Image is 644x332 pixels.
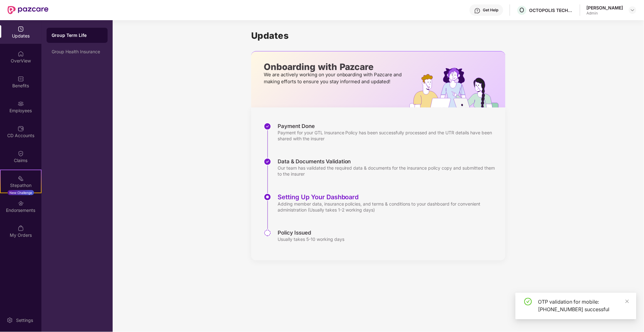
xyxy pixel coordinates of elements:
[18,150,24,157] img: svg+xml;base64,PHN2ZyBpZD0iQ2xhaW0iIHhtbG5zPSJodHRwOi8vd3d3LnczLm9yZy8yMDAwL3N2ZyIgd2lkdGg9IjIwIi...
[264,64,404,70] p: Onboarding with Pazcare
[630,8,635,13] img: svg+xml;base64,PHN2ZyBpZD0iRHJvcGRvd24tMzJ4MzIiIHhtbG5zPSJodHRwOi8vd3d3LnczLm9yZy8yMDAwL3N2ZyIgd2...
[278,229,344,236] div: Policy Issued
[278,165,499,177] div: Our team has validated the required data & documents for the insurance policy copy and submitted ...
[483,8,499,13] div: Get Help
[52,49,103,54] div: Group Health Insurance
[18,125,24,132] img: svg+xml;base64,PHN2ZyBpZD0iQ0RfQWNjb3VudHMiIGRhdGEtbmFtZT0iQ0QgQWNjb3VudHMiIHhtbG5zPSJodHRwOi8vd3...
[8,6,48,14] img: New Pazcare Logo
[538,298,629,313] div: OTP validation for mobile: [PHONE_NUMBER] successful
[8,190,34,195] div: New Challenge
[278,123,499,130] div: Payment Done
[529,7,573,13] div: OCTOPOLIS TECHNOLOGIES PRIVATE LIMITED
[278,193,499,201] div: Setting Up Your Dashboard
[14,317,35,323] div: Settings
[520,6,524,14] span: O
[1,182,41,189] div: Stepathon
[264,229,271,237] img: svg+xml;base64,PHN2ZyBpZD0iU3RlcC1QZW5kaW5nLTMyeDMyIiB4bWxucz0iaHR0cDovL3d3dy53My5vcmcvMjAwMC9zdm...
[52,32,103,38] div: Group Term Life
[278,201,499,213] div: Adding member data, insurance policies, and terms & conditions to your dashboard for convenient a...
[18,225,24,231] img: svg+xml;base64,PHN2ZyBpZD0iTXlfT3JkZXJzIiBkYXRhLW5hbWU9Ik15IE9yZGVycyIgeG1sbnM9Imh0dHA6Ly93d3cudz...
[251,30,506,41] h1: Updates
[264,123,271,130] img: svg+xml;base64,PHN2ZyBpZD0iU3RlcC1Eb25lLTMyeDMyIiB4bWxucz0iaHR0cDovL3d3dy53My5vcmcvMjAwMC9zdmciIH...
[278,236,344,242] div: Usually takes 5-10 working days
[410,68,506,108] img: hrOnboarding
[18,76,24,82] img: svg+xml;base64,PHN2ZyBpZD0iQmVuZWZpdHMiIHhtbG5zPSJodHRwOi8vd3d3LnczLm9yZy8yMDAwL3N2ZyIgd2lkdGg9Ij...
[587,11,623,16] div: Admin
[278,158,499,165] div: Data & Documents Validation
[625,299,630,304] span: close
[264,193,271,201] img: svg+xml;base64,PHN2ZyBpZD0iU3RlcC1BY3RpdmUtMzJ4MzIiIHhtbG5zPSJodHRwOi8vd3d3LnczLm9yZy8yMDAwL3N2Zy...
[264,158,271,166] img: svg+xml;base64,PHN2ZyBpZD0iU3RlcC1Eb25lLTMyeDMyIiB4bWxucz0iaHR0cDovL3d3dy53My5vcmcvMjAwMC9zdmciIH...
[278,130,499,142] div: Payment for your GTL Insurance Policy has been successfully processed and the UTR details have be...
[264,71,404,85] p: We are actively working on your onboarding with Pazcare and making efforts to ensure you stay inf...
[587,5,623,11] div: [PERSON_NAME]
[18,51,24,57] img: svg+xml;base64,PHN2ZyBpZD0iSG9tZSIgeG1sbnM9Imh0dHA6Ly93d3cudzMub3JnLzIwMDAvc3ZnIiB3aWR0aD0iMjAiIG...
[18,175,24,182] img: svg+xml;base64,PHN2ZyB4bWxucz0iaHR0cDovL3d3dy53My5vcmcvMjAwMC9zdmciIHdpZHRoPSIyMSIgaGVpZ2h0PSIyMC...
[18,26,24,32] img: svg+xml;base64,PHN2ZyBpZD0iVXBkYXRlZCIgeG1sbnM9Imh0dHA6Ly93d3cudzMub3JnLzIwMDAvc3ZnIiB3aWR0aD0iMj...
[7,317,13,323] img: svg+xml;base64,PHN2ZyBpZD0iU2V0dGluZy0yMHgyMCIgeG1sbnM9Imh0dHA6Ly93d3cudzMub3JnLzIwMDAvc3ZnIiB3aW...
[18,200,24,207] img: svg+xml;base64,PHN2ZyBpZD0iRW5kb3JzZW1lbnRzIiB4bWxucz0iaHR0cDovL3d3dy53My5vcmcvMjAwMC9zdmciIHdpZH...
[474,8,481,14] img: svg+xml;base64,PHN2ZyBpZD0iSGVscC0zMngzMiIgeG1sbnM9Imh0dHA6Ly93d3cudzMub3JnLzIwMDAvc3ZnIiB3aWR0aD...
[524,298,532,306] span: check-circle
[18,101,24,107] img: svg+xml;base64,PHN2ZyBpZD0iRW1wbG95ZWVzIiB4bWxucz0iaHR0cDovL3d3dy53My5vcmcvMjAwMC9zdmciIHdpZHRoPS...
